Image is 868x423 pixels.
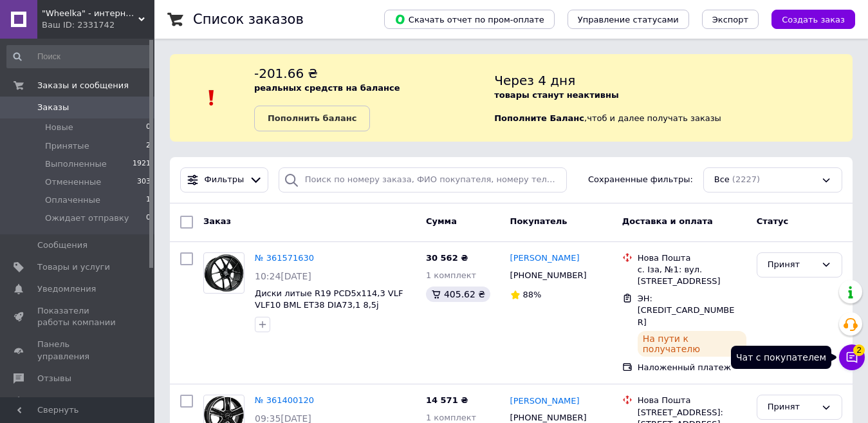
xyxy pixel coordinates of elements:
span: 2 [146,140,151,152]
span: Заказ [203,216,231,226]
b: товары станут неактивны [494,90,619,100]
span: 0 [146,212,151,224]
span: Заказы и сообщения [37,80,129,91]
span: Покупатели [37,395,90,406]
span: Сохраненные фильтры: [588,174,693,186]
span: Управление статусами [578,15,679,24]
a: № 361571630 [255,253,314,263]
b: реальных средств на балансе [254,83,400,93]
span: Отзывы [37,373,71,384]
span: Показатели работы компании [37,305,119,328]
div: 405.62 ₴ [426,287,490,302]
a: Создать заказ [759,14,855,24]
div: Чат с покупателем [731,346,831,369]
div: На пути к получателю [638,331,746,357]
span: Сумма [426,216,457,226]
button: Управление статусами [568,10,689,29]
b: Пополнить баланс [268,113,356,123]
a: [PERSON_NAME] [510,252,580,265]
span: 0 [146,122,151,133]
span: Через 4 дня [494,73,575,88]
span: Доставка и оплата [622,216,713,226]
a: Пополнить баланс [254,106,370,131]
img: Фото товару [204,253,244,293]
span: 1 [146,194,151,206]
button: Скачать отчет по пром-оплате [384,10,555,29]
span: 30 562 ₴ [426,253,468,263]
button: Создать заказ [771,10,855,29]
div: Принят [768,400,816,414]
span: "Wheelka" - интернет магазин автомобильных дисков и шин [42,8,138,19]
span: ЭН: [CREDIT_CARD_NUMBER] [638,294,735,327]
span: 10:24[DATE] [255,271,311,281]
span: Товары и услуги [37,261,110,273]
div: Ваш ID: 2331742 [42,19,154,31]
span: Покупатель [510,216,568,226]
span: Сообщения [37,240,88,251]
a: Диски литые R19 PCD5x114,3 VLF VLF10 BML ET38 DIA73,1 8,5j [GEOGRAPHIC_DATA] [255,288,403,322]
span: Заказы [37,102,69,113]
a: № 361400120 [255,395,314,405]
a: [PERSON_NAME] [510,395,580,408]
div: с. Іза, №1: вул. [STREET_ADDRESS] [638,264,746,287]
img: :exclamation: [202,88,221,108]
h1: Список заказов [193,12,304,27]
span: 303 [137,176,151,188]
span: Принятые [45,140,89,152]
span: Статус [757,216,789,226]
span: -201.66 ₴ [254,66,318,81]
input: Поиск по номеру заказа, ФИО покупателя, номеру телефона, Email, номеру накладной [279,167,567,193]
span: 2 [853,344,865,356]
button: Чат с покупателем2 [839,344,865,370]
span: 1921 [133,158,151,170]
span: Скачать отчет по пром-оплате [394,14,544,25]
span: Фильтры [205,174,245,186]
span: 88% [523,290,542,299]
span: 14 571 ₴ [426,395,468,405]
input: Поиск [6,45,152,68]
div: Нова Пошта [638,252,746,264]
span: 1 комплект [426,413,476,422]
span: (2227) [732,174,760,184]
a: Фото товару [203,252,245,294]
div: Принят [768,258,816,272]
span: Панель управления [37,339,119,362]
span: Уведомления [37,283,96,295]
span: 1 комплект [426,270,476,280]
span: Ожидает отправку [45,212,129,224]
span: Отмененные [45,176,101,188]
span: Создать заказ [782,15,845,24]
div: , чтоб и далее получать заказы [494,64,853,131]
span: Оплаченные [45,194,100,206]
span: Все [714,174,730,186]
div: Нова Пошта [638,395,746,406]
div: [PHONE_NUMBER] [508,267,589,284]
div: Наложенный платеж [638,362,746,373]
span: Выполненные [45,158,107,170]
span: Экспорт [712,15,748,24]
b: Пополните Баланс [494,113,584,123]
button: Экспорт [702,10,759,29]
span: Новые [45,122,73,133]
